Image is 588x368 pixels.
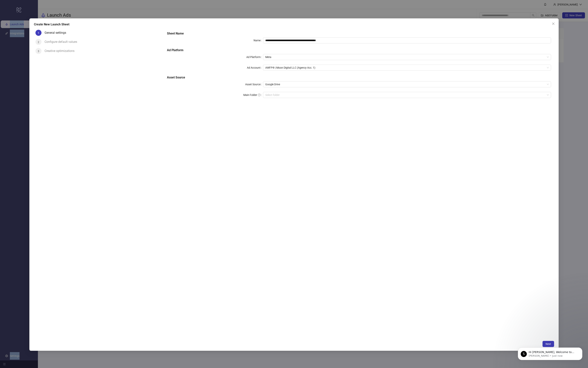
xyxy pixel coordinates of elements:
[550,21,556,27] button: Close
[34,22,554,27] div: Create New Launch Sheet
[167,48,551,52] h5: Ad Platform
[243,92,263,98] label: Main Folder
[512,340,588,366] iframe: Intercom notifications message
[167,31,551,36] h5: Sheet Name
[38,50,39,53] span: 3
[254,37,263,43] label: Name
[265,81,549,87] span: Google Drive
[263,37,551,43] input: Name
[552,22,555,25] span: close
[247,65,263,71] label: Ad Account
[38,41,39,44] span: 2
[38,31,39,34] span: 1
[45,48,78,54] div: Creative optimizations
[258,94,261,96] span: question-circle
[265,65,549,70] span: AWFP® | Moon Digital LLC (Agency Acc. 1)
[246,54,263,60] label: Ad Platform
[265,54,549,60] span: Meta
[167,75,551,80] h5: Asset Source
[45,39,80,45] div: Configure default values
[45,30,69,36] div: General settings
[245,81,263,87] label: Asset Source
